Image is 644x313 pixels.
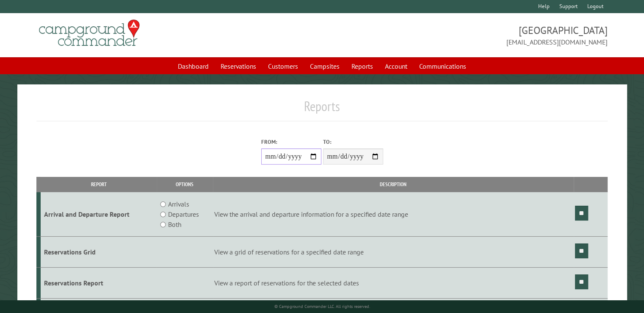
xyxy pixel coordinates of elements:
a: Dashboard [173,58,214,74]
span: [GEOGRAPHIC_DATA] [EMAIL_ADDRESS][DOMAIN_NAME] [322,23,608,47]
small: © Campground Commander LLC. All rights reserved. [274,304,370,309]
th: Options [157,177,213,192]
label: Arrivals [168,199,189,209]
td: Arrival and Departure Report [41,192,157,237]
td: Reservations Grid [41,237,157,268]
label: To: [323,138,383,146]
a: Campsites [305,58,345,74]
a: Reports [346,58,378,74]
a: Reservations [216,58,261,74]
h1: Reports [36,98,608,121]
td: View a grid of reservations for a specified date range [213,237,574,268]
label: From: [261,138,321,146]
td: View the arrival and departure information for a specified date range [213,192,574,237]
td: Reservations Report [41,267,157,298]
label: Departures [168,209,199,219]
td: View a report of reservations for the selected dates [213,267,574,298]
a: Customers [263,58,303,74]
label: Both [168,219,181,229]
a: Communications [414,58,471,74]
a: Account [380,58,412,74]
th: Description [213,177,574,192]
img: Campground Commander [36,17,142,50]
th: Report [41,177,157,192]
